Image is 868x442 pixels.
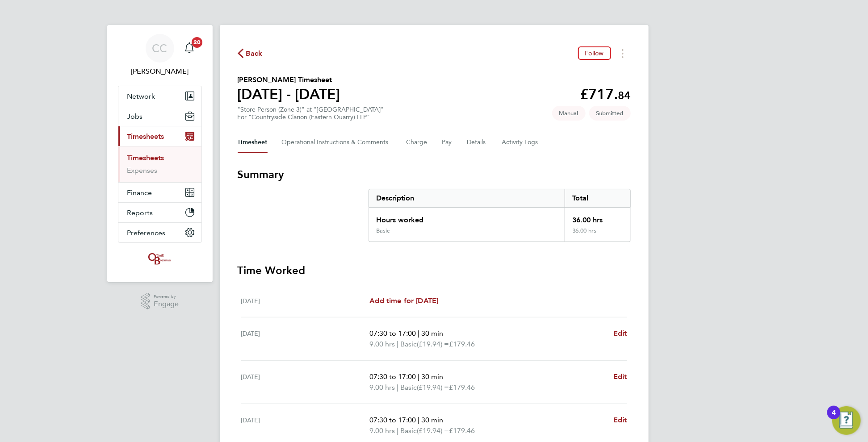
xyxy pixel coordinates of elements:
[397,340,398,348] span: |
[238,106,384,121] div: "Store Person (Zone 3)" at "[GEOGRAPHIC_DATA]"
[152,42,168,54] span: CC
[442,132,453,153] button: Pay
[369,340,395,348] span: 9.00 hrs
[127,188,152,197] span: Finance
[369,208,565,227] div: Hours worked
[376,227,390,234] div: Basic
[241,328,370,350] div: [DATE]
[578,46,611,60] button: Follow
[369,426,395,435] span: 9.00 hrs
[449,426,475,435] span: £179.46
[118,252,202,266] a: Go to home page
[238,48,263,59] button: Back
[400,425,417,436] span: Basic
[238,75,340,85] h2: [PERSON_NAME] Timesheet
[241,296,370,306] div: [DATE]
[118,146,201,182] div: Timesheets
[369,189,631,242] div: Summary
[180,34,198,63] a: 20
[369,296,438,305] span: Add time for [DATE]
[397,426,398,435] span: |
[127,132,164,141] span: Timesheets
[246,48,263,59] span: Back
[589,106,631,121] span: This timesheet is Submitted.
[449,383,475,392] span: £179.46
[192,37,202,48] span: 20
[118,126,201,146] button: Timesheets
[369,372,416,381] span: 07:30 to 17:00
[418,329,419,338] span: |
[580,86,631,103] app-decimal: £717.
[407,132,428,153] button: Charge
[369,296,438,306] a: Add time for [DATE]
[613,328,627,339] a: Edit
[238,263,631,278] h3: Time Worked
[238,167,631,182] h3: Summary
[369,383,395,392] span: 9.00 hrs
[565,189,630,207] div: Total
[417,340,449,348] span: (£19.94) =
[400,339,417,350] span: Basic
[613,372,627,381] span: Edit
[369,329,416,338] span: 07:30 to 17:00
[238,132,268,153] button: Timesheet
[147,252,172,266] img: oneillandbrennan-logo-retina.png
[417,426,449,435] span: (£19.94) =
[141,293,179,310] a: Powered byEngage
[565,208,630,227] div: 36.00 hrs
[282,132,392,153] button: Operational Instructions & Comments
[618,89,631,102] span: 84
[397,383,398,392] span: |
[832,406,861,435] button: Open Resource Center, 4 new notifications
[421,372,443,381] span: 30 min
[418,416,419,424] span: |
[552,106,586,121] span: This timesheet was manually created.
[118,106,201,126] button: Jobs
[418,372,419,381] span: |
[127,112,143,121] span: Jobs
[127,229,166,237] span: Preferences
[613,415,627,425] a: Edit
[118,66,202,77] span: Charlotte Carter
[467,132,488,153] button: Details
[238,113,384,121] div: For "Countryside Clarion (Eastern Quarry) LLP"
[118,223,201,242] button: Preferences
[118,203,201,222] button: Reports
[613,329,627,338] span: Edit
[118,34,202,77] a: CC[PERSON_NAME]
[421,416,443,424] span: 30 min
[613,371,627,382] a: Edit
[400,382,417,393] span: Basic
[369,189,565,207] div: Description
[369,416,416,424] span: 07:30 to 17:00
[585,49,604,57] span: Follow
[127,92,155,100] span: Network
[502,132,540,153] button: Activity Logs
[613,416,627,424] span: Edit
[832,413,836,424] div: 4
[421,329,443,338] span: 30 min
[241,371,370,393] div: [DATE]
[127,208,153,217] span: Reports
[127,154,164,162] a: Timesheets
[565,227,630,242] div: 36.00 hrs
[154,293,179,300] span: Powered by
[417,383,449,392] span: (£19.94) =
[238,85,340,103] h1: [DATE] - [DATE]
[118,86,201,106] button: Network
[107,25,213,282] nav: Main navigation
[118,183,201,202] button: Finance
[615,46,631,60] button: Timesheets Menu
[241,415,370,436] div: [DATE]
[127,166,158,175] a: Expenses
[154,300,179,308] span: Engage
[449,340,475,348] span: £179.46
